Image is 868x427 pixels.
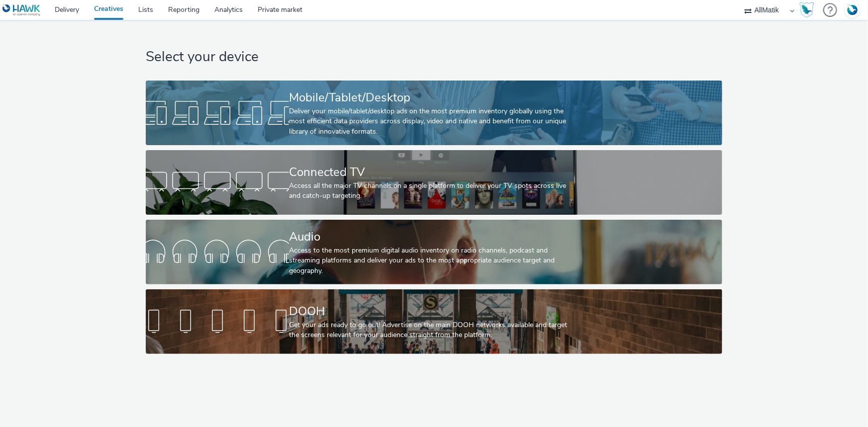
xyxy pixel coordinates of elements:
a: AudioAccess to the most premium digital audio inventory on radio channels, podcast and streaming ... [146,220,722,284]
div: Audio [289,228,575,246]
a: Hawk Academy [799,2,818,18]
img: Account FR [845,2,860,17]
a: DOOHGet your ads ready to go out! Advertise on the main DOOH networks available and target the sc... [146,289,722,354]
div: Connected TV [289,164,575,181]
a: Mobile/Tablet/DesktopDeliver your mobile/tablet/desktop ads on the most premium inventory globall... [146,81,722,145]
div: Access to the most premium digital audio inventory on radio channels, podcast and streaming platf... [289,246,575,276]
div: Get your ads ready to go out! Advertise on the main DOOH networks available and target the screen... [289,320,575,341]
a: Connected TVAccess all the major TV channels on a single platform to deliver your TV spots across... [146,150,722,215]
div: Mobile/Tablet/Desktop [289,89,575,106]
img: Hawk Academy [799,2,814,18]
div: DOOH [289,303,575,320]
div: Deliver your mobile/tablet/desktop ads on the most premium inventory globally using the most effi... [289,106,575,137]
img: undefined Logo [2,4,41,16]
h1: Select your device [146,48,722,67]
div: Access all the major TV channels on a single platform to deliver your TV spots across live and ca... [289,181,575,201]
